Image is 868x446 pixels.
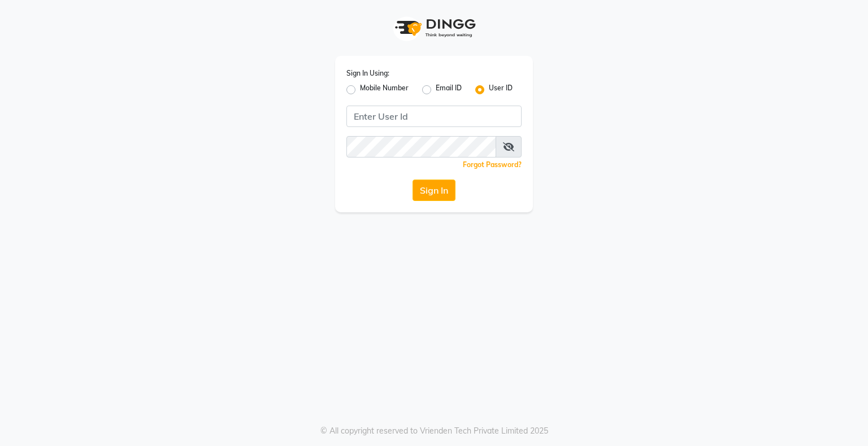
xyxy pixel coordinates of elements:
input: Username [346,106,522,127]
label: Mobile Number [360,83,409,97]
label: Sign In Using: [346,68,389,78]
label: User ID [489,83,513,97]
input: Username [346,136,496,158]
button: Sign In [413,180,455,201]
a: Forgot Password? [463,160,522,169]
img: logo1.svg [389,11,479,45]
label: Email ID [436,83,462,97]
